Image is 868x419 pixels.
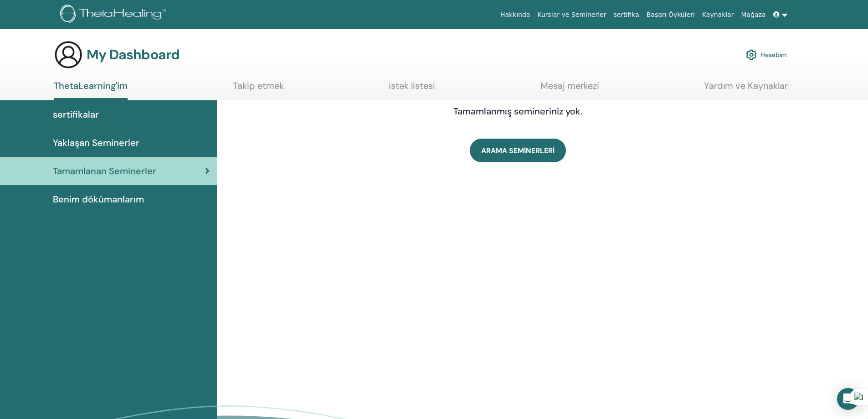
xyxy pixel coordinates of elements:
[87,47,180,63] h3: My Dashboard
[737,6,769,23] a: Mağaza
[53,136,139,150] span: Yaklaşan Seminerler
[746,47,757,62] img: cog.svg
[54,80,128,100] a: ThetaLearning'im
[389,80,435,98] a: istek listesi
[497,6,534,23] a: Hakkında
[837,388,859,410] div: Open Intercom Messenger
[643,6,699,23] a: Başarı Öyküleri
[233,80,284,98] a: Takip etmek
[610,6,642,23] a: sertifika
[481,146,555,155] span: ARAMA SEMİNERLERİ
[375,106,662,117] h4: Tamamlanmış semineriniz yok.
[53,164,156,178] span: Tamamlanan Seminerler
[53,192,144,206] span: Benim dökümanlarım
[534,6,610,23] a: Kurslar ve Seminerler
[746,45,787,65] a: Hesabım
[699,6,738,23] a: Kaynaklar
[54,40,83,69] img: generic-user-icon.jpg
[470,139,566,162] a: ARAMA SEMİNERLERİ
[53,108,99,121] span: sertifikalar
[704,80,788,98] a: Yardım ve Kaynaklar
[60,5,169,25] img: logo.png
[540,80,599,98] a: Mesaj merkezi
